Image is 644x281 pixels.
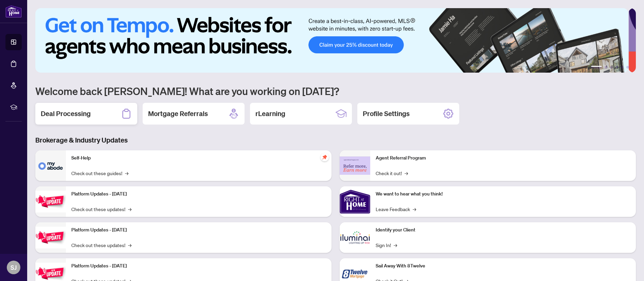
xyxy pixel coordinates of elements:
span: → [405,169,408,177]
p: We want to hear what you think! [376,190,630,198]
span: → [413,205,416,213]
button: 4 [615,66,618,69]
img: Agent Referral Program [340,156,370,175]
img: Self-Help [35,150,66,181]
button: 5 [621,66,624,69]
span: → [128,205,131,213]
h3: Brokerage & Industry Updates [35,135,636,145]
a: Check it out!→ [376,169,408,177]
p: Platform Updates - [DATE] [71,226,326,234]
h2: rLearning [255,109,285,118]
h2: Mortgage Referrals [148,109,208,118]
span: → [394,241,397,249]
a: Check out these guides!→ [71,169,128,177]
span: → [128,241,131,249]
h1: Welcome back [PERSON_NAME]! What are you working on [DATE]? [35,85,636,97]
p: Platform Updates - [DATE] [71,190,326,198]
span: → [125,169,128,177]
p: Identify your Client [376,226,630,234]
h2: Deal Processing [41,109,91,118]
p: Sail Away With 8Twelve [376,262,630,270]
p: Platform Updates - [DATE] [71,262,326,270]
span: pushpin [321,153,329,161]
img: logo [5,5,22,18]
button: 1 [591,66,602,69]
img: We want to hear what you think! [340,186,370,217]
img: Identify your Client [340,222,370,253]
p: Agent Referral Program [376,154,630,162]
img: Platform Updates - July 8, 2025 [35,227,66,248]
button: 2 [605,66,607,69]
p: Self-Help [71,154,326,162]
button: 3 [610,66,613,69]
button: 6 [626,66,629,69]
a: Check out these updates!→ [71,205,131,213]
a: Sign In!→ [376,241,397,249]
img: Slide 0 [35,8,628,73]
button: Open asap [617,257,637,278]
img: Platform Updates - July 21, 2025 [35,191,66,212]
span: SJ [11,263,17,272]
h2: Profile Settings [363,109,410,118]
a: Leave Feedback→ [376,205,416,213]
a: Check out these updates!→ [71,241,131,249]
